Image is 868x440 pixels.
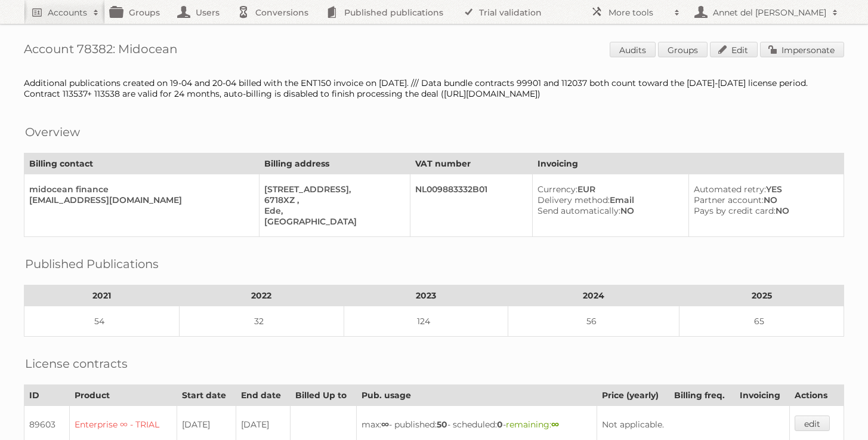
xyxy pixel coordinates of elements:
[24,285,180,306] th: 2021
[24,385,70,406] th: ID
[538,184,577,195] span: Currency:
[236,385,290,406] th: End date
[790,385,844,406] th: Actions
[48,7,87,19] h2: Accounts
[179,285,344,306] th: 2022
[437,419,447,430] strong: 50
[508,306,679,337] td: 56
[290,385,356,406] th: Billed Up to
[177,385,236,406] th: Start date
[508,285,679,306] th: 2024
[24,306,180,337] td: 54
[669,385,734,406] th: Billing freq.
[538,195,679,205] div: Email
[410,174,533,237] td: NL009883332B01
[551,419,559,430] strong: ∞
[264,184,400,195] div: [STREET_ADDRESS],
[538,195,610,205] span: Delivery method:
[260,153,410,174] th: Billing address
[69,385,177,406] th: Product
[597,385,669,406] th: Price (yearly)
[497,419,503,430] strong: 0
[710,42,758,57] a: Edit
[694,184,766,195] span: Automated retry:
[538,184,679,195] div: EUR
[538,205,620,216] span: Send automatically:
[357,385,597,406] th: Pub. usage
[410,153,533,174] th: VAT number
[29,184,249,195] div: midocean finance
[24,153,260,174] th: Billing contact
[264,205,400,216] div: Ede,
[506,419,559,430] span: remaining:
[344,285,508,306] th: 2023
[344,306,508,337] td: 124
[760,42,844,57] a: Impersonate
[694,184,834,195] div: YES
[532,153,844,174] th: Invoicing
[694,195,834,205] div: NO
[264,216,400,227] div: [GEOGRAPHIC_DATA]
[25,123,80,141] h2: Overview
[694,205,776,216] span: Pays by credit card:
[694,205,834,216] div: NO
[25,355,128,373] h2: License contracts
[658,42,708,57] a: Groups
[24,78,844,99] div: Additional publications created on 19-04 and 20-04 billed with the ENT150 invoice on [DATE]. /// ...
[735,385,790,406] th: Invoicing
[710,7,826,19] h2: Annet del [PERSON_NAME]
[679,285,844,306] th: 2025
[25,255,159,273] h2: Published Publications
[29,195,249,205] div: [EMAIL_ADDRESS][DOMAIN_NAME]
[679,306,844,337] td: 65
[24,42,844,60] h1: Account 78382: Midocean
[381,419,389,430] strong: ∞
[694,195,764,205] span: Partner account:
[795,416,830,431] a: edit
[264,195,400,205] div: 6718XZ ,
[610,42,656,57] a: Audits
[179,306,344,337] td: 32
[608,7,668,19] h2: More tools
[538,205,679,216] div: NO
